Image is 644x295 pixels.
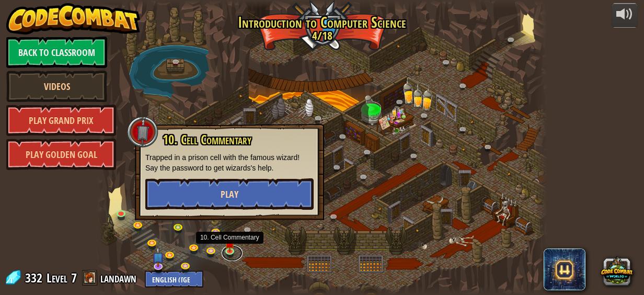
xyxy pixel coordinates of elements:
[6,71,107,102] a: Videos
[612,3,638,28] button: Adjust volume
[145,152,314,173] p: Trapped in a prison cell with the famous wizard! Say the password to get wizards's help.
[221,188,238,201] span: Play
[6,37,107,68] a: Back to Classroom
[225,235,235,252] img: level-banner-unstarted.png
[6,3,140,35] img: CodeCombat - Learn how to code by playing a game
[163,131,251,149] span: 10. Cell Commentary
[47,269,67,287] span: Level
[100,269,140,286] a: landawn
[6,105,116,136] a: Play Grand Prix
[25,269,45,286] span: 332
[6,139,116,170] a: Play Golden Goal
[145,178,314,210] button: Play
[152,247,164,267] img: level-banner-unstarted-subscriber.png
[71,269,77,286] span: 7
